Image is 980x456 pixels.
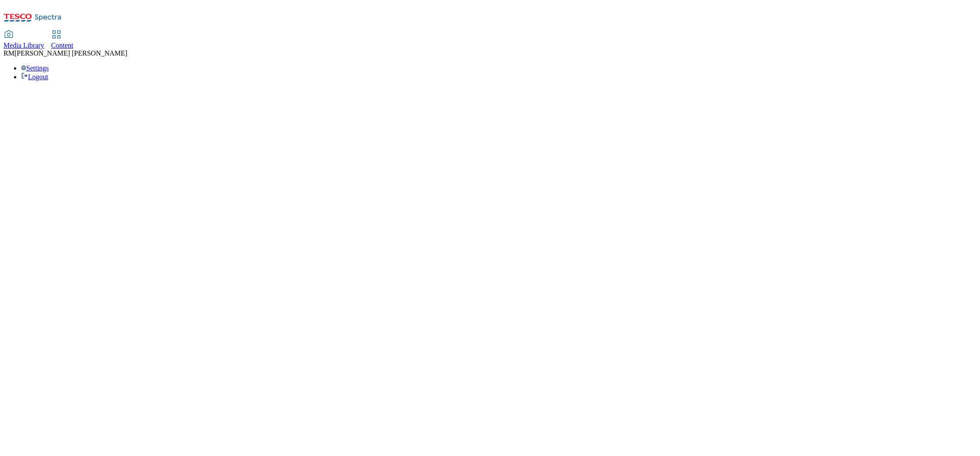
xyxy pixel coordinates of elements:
a: Settings [21,64,49,72]
a: Media Library [3,31,44,49]
span: RM [3,49,14,57]
a: Content [51,31,73,49]
a: Logout [21,73,48,81]
span: [PERSON_NAME] [PERSON_NAME] [14,49,127,57]
span: Content [51,42,73,49]
span: Media Library [3,42,44,49]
